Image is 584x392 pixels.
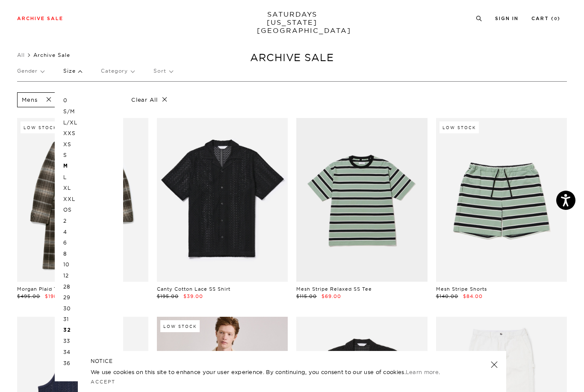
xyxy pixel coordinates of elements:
[63,358,115,369] p: 36
[63,161,115,172] p: M
[63,248,115,259] p: 8
[63,128,115,139] p: XXS
[63,204,115,215] p: OS
[127,92,171,107] p: Clear All
[63,292,115,303] p: 29
[63,336,115,347] p: 33
[183,293,203,299] span: $39.00
[45,293,67,299] span: $198.00
[63,303,115,314] p: 30
[63,194,115,205] p: XXL
[63,237,115,248] p: 6
[531,16,560,21] a: Cart (0)
[17,61,44,81] p: Gender
[91,379,115,385] a: Accept
[439,121,479,133] div: Low Stock
[436,286,487,292] a: Mesh Stripe Shorts
[63,270,115,281] p: 12
[63,347,115,358] p: 34
[63,183,115,194] p: XL
[321,293,341,299] span: $69.00
[63,150,115,161] p: S
[63,259,115,270] p: 10
[406,368,439,375] a: Learn more
[296,286,372,292] a: Mesh Stripe Relaxed SS Tee
[63,106,115,117] p: S/M
[63,325,115,336] p: 32
[554,17,557,21] small: 0
[257,10,327,35] a: SATURDAYS[US_STATE][GEOGRAPHIC_DATA]
[63,95,115,106] p: 0
[436,293,458,299] span: $140.00
[296,293,317,299] span: $115.00
[63,281,115,292] p: 28
[63,227,115,238] p: 4
[157,293,179,299] span: $195.00
[63,139,115,150] p: XS
[33,52,70,58] span: Archive Sale
[63,172,115,183] p: L
[463,293,483,299] span: $84.00
[21,121,60,133] div: Low Stock
[17,52,25,58] a: All
[63,117,115,128] p: L/XL
[157,286,230,292] a: Canty Cotton Lace SS Shirt
[91,357,493,365] h5: NOTICE
[160,320,200,332] div: Low Stock
[22,96,37,103] p: Mens
[17,286,75,292] a: Morgan Plaid Topcoat
[153,61,172,81] p: Sort
[101,61,134,81] p: Category
[17,293,40,299] span: $495.00
[63,314,115,325] p: 31
[91,368,463,376] p: We use cookies on this site to enhance your user experience. By continuing, you consent to our us...
[17,16,63,21] a: Archive Sale
[63,215,115,227] p: 2
[495,16,519,21] a: Sign In
[63,61,82,81] p: Size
